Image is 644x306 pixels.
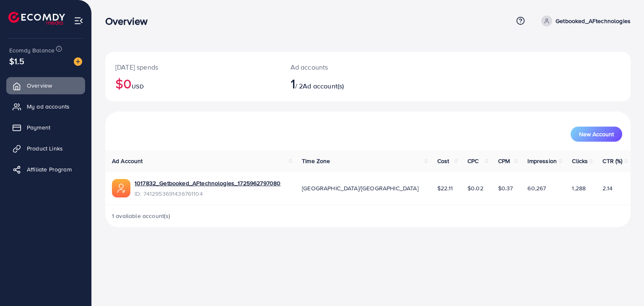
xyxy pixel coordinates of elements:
[115,75,270,91] h2: $0
[6,140,85,157] a: Product Links
[538,16,631,26] a: Getbooked_AFtechnologies
[437,157,449,165] span: Cost
[467,157,478,165] span: CPC
[6,161,85,178] a: Affiliate Program
[112,179,130,197] img: ic-ads-acc.e4c84228.svg
[135,189,280,198] span: ID: 7412953691436761104
[8,12,65,25] img: logo
[556,16,631,26] p: Getbooked_AFtechnologies
[291,75,402,91] h2: / 2
[303,81,344,91] span: Ad account(s)
[467,184,483,192] span: $0.02
[115,62,270,72] p: [DATE] spends
[105,15,154,27] h3: Overview
[571,127,622,142] button: New Account
[74,57,82,66] img: image
[498,184,513,192] span: $0.37
[437,184,453,192] span: $22.11
[74,16,83,26] img: menu
[27,123,50,132] span: Payment
[302,157,330,165] span: Time Zone
[135,179,280,187] a: 1017832_Getbooked_AFtechnologies_1725962797080
[6,119,85,136] a: Payment
[291,74,295,93] span: 1
[112,157,143,165] span: Ad Account
[527,184,546,192] span: 60,267
[27,81,52,90] span: Overview
[602,157,622,165] span: CTR (%)
[27,144,63,153] span: Product Links
[9,46,55,54] span: Ecomdy Balance
[132,82,143,91] span: USD
[579,131,614,137] span: New Account
[27,165,72,174] span: Affiliate Program
[602,184,613,192] span: 2.14
[291,62,402,72] p: Ad accounts
[112,212,171,220] span: 1 available account(s)
[6,98,85,115] a: My ad accounts
[27,102,70,111] span: My ad accounts
[527,157,557,165] span: Impression
[572,157,588,165] span: Clicks
[6,77,85,94] a: Overview
[302,184,418,192] span: [GEOGRAPHIC_DATA]/[GEOGRAPHIC_DATA]
[9,55,25,67] span: $1.5
[498,157,510,165] span: CPM
[572,184,586,192] span: 1,288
